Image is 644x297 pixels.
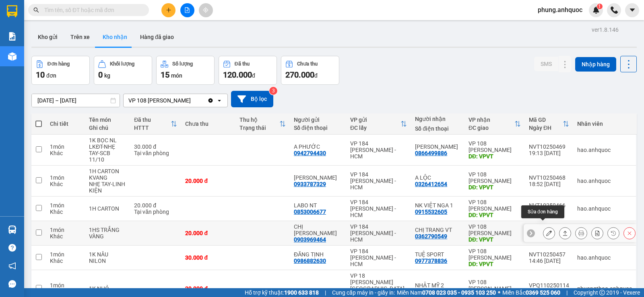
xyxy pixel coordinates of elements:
[350,199,407,218] div: VP 184 [PERSON_NAME] - HCM
[252,72,255,79] span: đ
[350,117,400,123] div: VP gửi
[94,56,152,85] button: Khối lượng0kg
[50,202,81,209] div: 1 món
[294,117,342,123] div: Người gửi
[192,96,192,104] input: Selected VP 108 Lê Hồng Phong - Vũng Tàu.
[110,61,134,67] div: Khối lượng
[171,72,182,79] span: món
[284,289,319,296] strong: 1900 633 818
[464,113,525,135] th: Toggle SortBy
[525,113,573,135] th: Toggle SortBy
[203,7,208,13] span: aim
[134,125,171,131] div: HTTT
[185,254,231,261] div: 30.000 đ
[469,212,521,218] div: DĐ: VPVT
[415,282,460,289] div: NHẬT MỸ 2
[415,174,460,181] div: A LỘC
[46,72,56,79] span: đơn
[134,117,171,123] div: Đã thu
[199,3,213,17] button: aim
[297,61,318,67] div: Chưa thu
[469,171,521,184] div: VP 108 [PERSON_NAME]
[577,178,632,184] div: hao.anhquoc
[294,258,326,264] div: 0986882630
[89,181,126,194] div: NHẸ TAY-LINH KIỆN
[469,261,521,267] div: DĐ: VPVT
[397,288,496,297] span: Miền Nam
[559,227,571,239] div: Giao hàng
[89,285,126,292] div: 1K NHỎ
[134,27,180,47] button: Hàng đã giao
[89,205,126,212] div: 1H CARTON
[469,248,521,261] div: VP 108 [PERSON_NAME]
[599,290,605,295] span: copyright
[346,113,411,135] th: Toggle SortBy
[64,27,96,47] button: Trên xe
[89,168,126,181] div: 1H CARTON KVANG
[239,117,279,123] div: Thu hộ
[529,251,569,258] div: NVT10250457
[577,285,632,292] div: phuongthao.anhquoc
[577,121,632,127] div: Nhân viên
[8,225,17,234] img: warehouse-icon
[415,143,460,150] div: ANH TUẤN
[285,70,314,80] span: 270.000
[598,4,601,9] span: 1
[104,72,110,79] span: kg
[89,251,126,264] div: 1K NÂU NILON
[577,205,632,212] div: hao.anhquoc
[415,258,447,264] div: 0977378836
[219,56,277,85] button: Đã thu120.000đ
[469,223,521,236] div: VP 108 [PERSON_NAME]
[350,248,407,267] div: VP 184 [PERSON_NAME] - HCM
[89,227,126,240] div: 1HS TRẮNG VÀNG
[96,27,134,47] button: Kho nhận
[498,291,500,294] span: ⚪️
[543,227,555,239] div: Sửa đơn hàng
[469,279,521,292] div: VP 108 [PERSON_NAME]
[469,117,514,123] div: VP nhận
[294,223,342,236] div: CHỊ LINH
[534,57,558,71] button: SMS
[415,209,447,215] div: 0915532605
[207,97,214,104] svg: Clear value
[415,125,460,132] div: Số điện thoại
[50,121,81,127] div: Chi tiết
[47,61,70,67] div: Đơn hàng
[7,5,17,17] img: logo-vxr
[592,6,600,14] img: icon-new-feature
[577,147,632,153] div: hao.anhquoc
[529,174,569,181] div: NVT10250468
[184,7,190,13] span: file-add
[529,258,569,264] div: 14:46 [DATE]
[611,6,618,14] img: phone-icon
[415,251,460,258] div: TUỆ SPORT
[529,202,569,209] div: NVT10250466
[625,3,639,17] button: caret-down
[8,52,17,61] img: warehouse-icon
[629,6,636,14] span: caret-down
[50,282,81,289] div: 1 món
[469,125,514,131] div: ĐC giao
[294,251,342,258] div: ĐĂNG TỊNH
[469,140,521,153] div: VP 108 [PERSON_NAME]
[415,202,460,209] div: NK VIỆT NGA 1
[239,125,279,131] div: Trạng thái
[294,174,342,181] div: ANH KHÁNH
[50,143,81,150] div: 1 món
[50,209,81,215] div: Khác
[8,280,16,288] span: message
[185,178,231,184] div: 20.000 đ
[469,153,521,160] div: DĐ: VPVT
[245,288,319,297] span: Hỗ trợ kỹ thuật:
[415,233,447,240] div: 0362790549
[529,143,569,150] div: NVT10250469
[350,125,400,131] div: ĐC lấy
[529,117,563,123] div: Mã GD
[185,230,231,236] div: 20.000 đ
[529,181,569,187] div: 18:52 [DATE]
[422,289,496,296] strong: 0708 023 035 - 0935 103 250
[130,113,181,135] th: Toggle SortBy
[128,96,191,104] div: VP 108 [PERSON_NAME]
[597,4,603,9] sup: 1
